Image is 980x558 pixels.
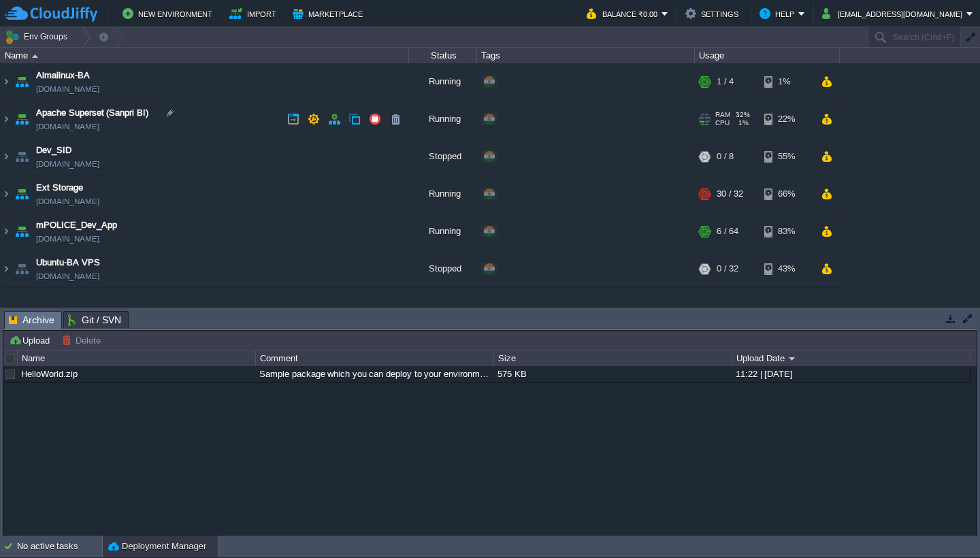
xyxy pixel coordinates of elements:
div: Status [410,48,476,63]
img: AMDAwAAAACH5BAEAAAAALAAAAAABAAEAAAICRAEAOw== [12,101,31,137]
a: [DOMAIN_NAME] [36,232,99,246]
div: Usage [696,48,839,63]
span: [DOMAIN_NAME] [36,269,99,283]
img: AMDAwAAAACH5BAEAAAAALAAAAAABAAEAAAICRAEAOw== [1,213,12,250]
button: Settings [685,5,742,22]
span: [DOMAIN_NAME] [36,195,99,208]
div: Stopped [409,138,477,175]
a: [DOMAIN_NAME] [36,120,99,133]
div: 0 / 8 [717,138,734,175]
div: 55% [764,138,808,175]
div: Stopped [409,250,477,287]
img: AMDAwAAAACH5BAEAAAAALAAAAAABAAEAAAICRAEAOw== [1,138,12,175]
img: AMDAwAAAACH5BAEAAAAALAAAAAABAAEAAAICRAEAOw== [12,176,31,212]
div: 1% [764,63,808,100]
div: 30 / 32 [717,176,743,212]
iframe: chat widget [923,504,966,544]
img: AMDAwAAAACH5BAEAAAAALAAAAAABAAEAAAICRAEAOw== [1,176,12,212]
img: AMDAwAAAACH5BAEAAAAALAAAAAABAAEAAAICRAEAOw== [1,250,12,287]
button: Import [229,5,280,22]
span: Archive [9,312,54,329]
div: Name [1,48,408,63]
div: Tags [478,48,694,63]
button: Env Groups [5,27,72,46]
div: Upload Date [733,350,970,366]
span: 32% [736,111,750,119]
div: No active tasks [17,536,102,557]
button: Marketplace [293,5,367,22]
button: Deployment Manager [108,540,206,553]
img: AMDAwAAAACH5BAEAAAAALAAAAAABAAEAAAICRAEAOw== [32,54,38,58]
div: 0 / 32 [717,250,738,287]
button: [EMAIL_ADDRESS][DOMAIN_NAME] [822,5,966,22]
a: Dev_SID [36,144,71,157]
button: Delete [62,334,105,346]
div: 43% [764,250,808,287]
div: Comment [257,350,493,366]
a: [DOMAIN_NAME] [36,157,99,171]
button: Upload [9,334,54,346]
span: 1% [735,119,749,127]
img: AMDAwAAAACH5BAEAAAAALAAAAAABAAEAAAICRAEAOw== [12,250,31,287]
div: Name [18,350,255,366]
img: AMDAwAAAACH5BAEAAAAALAAAAAABAAEAAAICRAEAOw== [1,101,12,137]
span: RAM [715,111,730,119]
a: Ubuntu-BA VPS [36,256,100,269]
img: AMDAwAAAACH5BAEAAAAALAAAAAABAAEAAAICRAEAOw== [12,63,31,100]
a: Almalinux-BA [36,69,90,82]
span: CPU [715,119,730,127]
button: New Environment [122,5,216,22]
img: AMDAwAAAACH5BAEAAAAALAAAAAABAAEAAAICRAEAOw== [12,213,31,250]
div: 11:22 | [DATE] [732,366,969,382]
div: 1 / 4 [717,63,734,100]
span: [DOMAIN_NAME] [36,82,99,96]
div: 83% [764,213,808,250]
a: mPOLICE_Dev_App [36,218,117,232]
div: Running [409,213,477,250]
div: 22% [764,101,808,137]
div: Running [409,63,477,100]
div: Sample package which you can deploy to your environment. Feel free to delete and upload a package... [256,366,493,382]
img: AMDAwAAAACH5BAEAAAAALAAAAAABAAEAAAICRAEAOw== [12,138,31,175]
div: Running [409,101,477,137]
a: Ext Storage [36,181,83,195]
div: Size [495,350,732,366]
div: 575 KB [494,366,731,382]
img: CloudJiffy [5,5,97,22]
img: AMDAwAAAACH5BAEAAAAALAAAAAABAAEAAAICRAEAOw== [1,63,12,100]
span: Git / SVN [68,312,121,328]
div: 66% [764,176,808,212]
a: HelloWorld.zip [21,369,78,379]
div: Running [409,176,477,212]
div: 6 / 64 [717,213,738,250]
button: Help [759,5,798,22]
a: Apache Superset (Sanpri BI) [36,106,148,120]
button: Balance ₹0.00 [587,5,661,22]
